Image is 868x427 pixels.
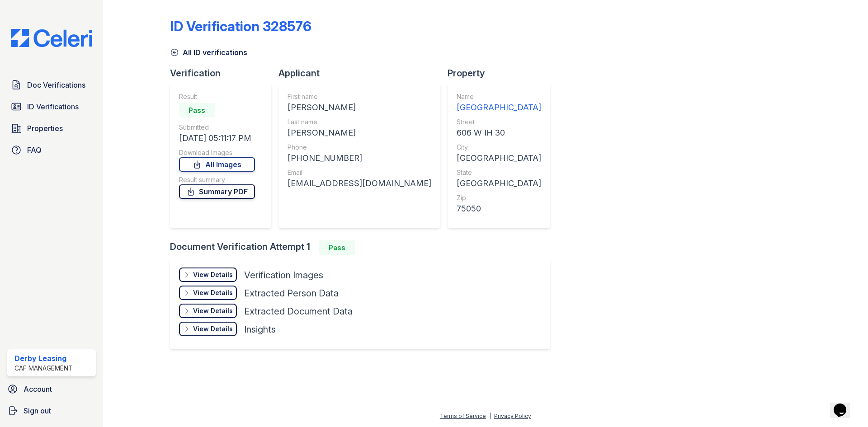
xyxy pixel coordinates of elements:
div: [PHONE_NUMBER] [288,152,431,164]
div: [EMAIL_ADDRESS][DOMAIN_NAME] [288,177,431,190]
div: First name [288,92,431,101]
div: Zip [457,193,541,202]
a: Terms of Service [440,413,486,419]
span: Doc Verifications [27,80,85,90]
span: Account [24,384,52,394]
iframe: chat widget [830,391,859,418]
a: Name [GEOGRAPHIC_DATA] [457,92,541,114]
div: Derby Leasing [14,353,73,364]
div: Insights [244,323,276,336]
div: [PERSON_NAME] [288,127,431,139]
a: Summary PDF [179,184,255,199]
a: All Images [179,157,255,172]
div: [GEOGRAPHIC_DATA] [457,152,541,164]
div: 75050 [457,202,541,215]
div: Street [457,117,541,127]
div: Result [179,92,255,101]
a: Properties [7,119,96,137]
div: CAF Management [14,364,73,373]
img: CE_Logo_Blue-a8612792a0a2168367f1c8372b55b34899dd931a85d93a1a3d3e32e68fde9ad4.png [4,29,99,47]
div: Pass [319,240,355,255]
a: ID Verifications [7,98,96,116]
span: Sign out [24,405,51,416]
div: View Details [193,288,233,297]
span: FAQ [27,145,42,155]
div: | [489,413,491,419]
div: [PERSON_NAME] [288,101,431,114]
a: Privacy Policy [494,413,531,419]
div: ID Verification 328576 [170,18,311,34]
div: Last name [288,117,431,127]
div: View Details [193,306,233,315]
div: [GEOGRAPHIC_DATA] [457,101,541,114]
div: [DATE] 05:11:17 PM [179,132,255,145]
a: Sign out [4,402,99,420]
div: Extracted Document Data [244,305,353,318]
div: Pass [179,103,215,117]
div: Download Images [179,148,255,157]
div: [GEOGRAPHIC_DATA] [457,177,541,190]
div: Email [288,168,431,177]
a: FAQ [7,141,96,159]
div: Document Verification Attempt 1 [170,240,557,255]
div: Submitted [179,123,255,132]
span: Properties [27,123,63,134]
a: Doc Verifications [7,76,96,94]
span: ID Verifications [27,101,79,112]
a: Account [4,380,99,398]
div: City [457,143,541,152]
div: Result summary [179,175,255,184]
div: Applicant [278,67,448,80]
a: All ID verifications [170,47,247,58]
div: View Details [193,324,233,333]
div: View Details [193,270,233,279]
div: 606 W IH 30 [457,127,541,139]
div: Extracted Person Data [244,287,339,300]
div: Phone [288,143,431,152]
div: State [457,168,541,177]
div: Verification [170,67,278,80]
div: Verification Images [244,269,323,282]
div: Property [448,67,557,80]
div: Name [457,92,541,101]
